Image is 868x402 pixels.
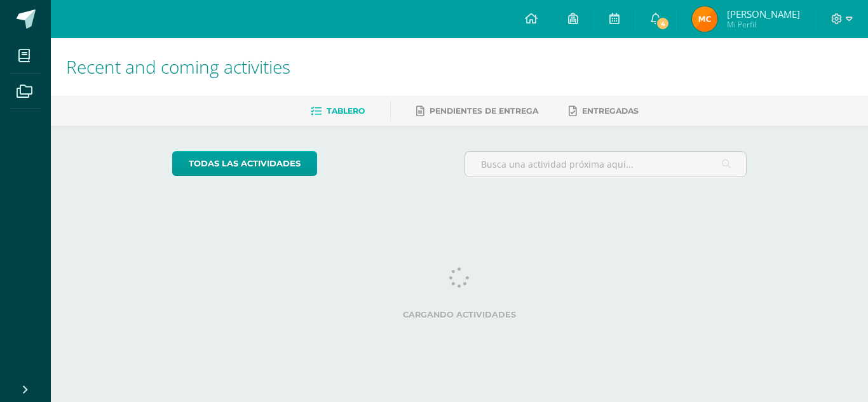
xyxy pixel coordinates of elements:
[569,101,639,121] a: Entregadas
[430,106,538,116] span: Pendientes de entrega
[727,8,800,20] span: [PERSON_NAME]
[327,106,365,116] span: Tablero
[416,101,538,121] a: Pendientes de entrega
[465,152,747,177] input: Busca una actividad próxima aquí...
[582,106,639,116] span: Entregadas
[692,6,717,32] img: 7d8e915b558ca0390bfeb25303e42aca.png
[656,17,670,30] span: 4
[727,19,800,30] span: Mi Perfil
[66,55,290,79] span: Recent and coming activities
[172,310,747,319] label: Cargando actividades
[172,151,317,176] a: todas las Actividades
[311,101,365,121] a: Tablero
